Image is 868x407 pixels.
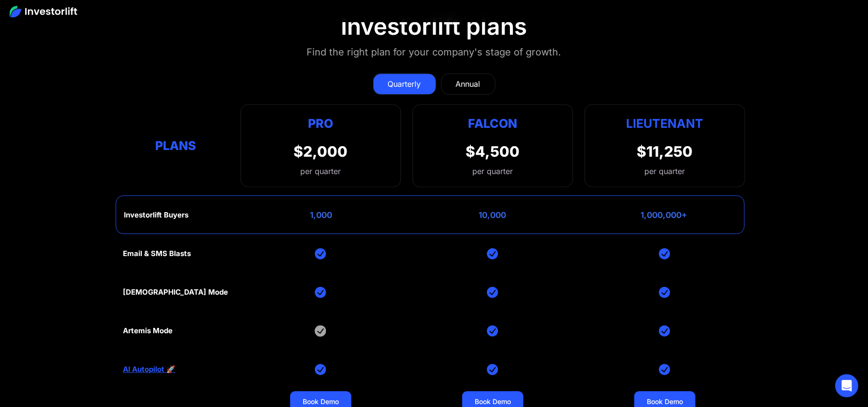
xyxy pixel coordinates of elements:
div: $11,250 [637,143,693,160]
div: Find the right plan for your company's stage of growth. [307,44,561,60]
div: Investorlift Buyers [124,211,188,219]
div: per quarter [644,165,685,177]
div: $4,500 [466,143,520,160]
div: Plans [123,136,229,155]
div: 1,000,000+ [641,210,687,220]
div: [DEMOGRAPHIC_DATA] Mode [123,288,228,297]
div: per quarter [294,165,347,177]
div: Open Intercom Messenger [835,374,858,397]
div: 10,000 [479,210,507,220]
strong: Lieutenant [626,116,703,131]
div: Email & SMS Blasts [123,249,191,258]
div: 1,000 [310,210,332,220]
div: Pro [294,114,347,133]
div: Investorlift plans [341,13,527,41]
div: Quarterly [388,78,421,90]
a: AI Autopilot 🚀 [123,365,175,374]
div: per quarter [472,165,513,177]
div: $2,000 [294,143,347,160]
div: Artemis Mode [123,326,173,335]
div: Annual [456,78,481,90]
div: Falcon [468,114,517,133]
